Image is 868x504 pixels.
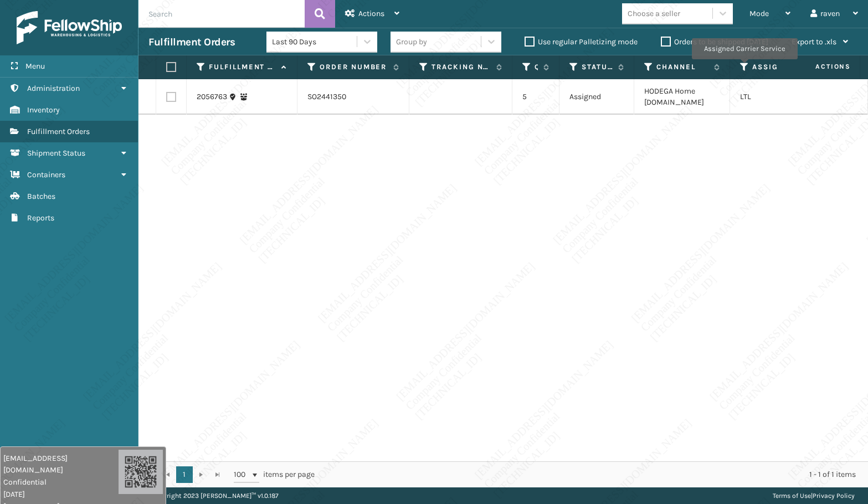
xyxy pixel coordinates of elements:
label: Status [582,62,613,72]
span: 100 [234,469,250,480]
label: Order Number [320,62,388,72]
span: Reports [27,213,54,223]
span: Fulfillment Orders [27,127,90,136]
span: Inventory [27,105,60,115]
span: items per page [234,466,315,483]
span: Batches [27,192,55,201]
td: LTL [730,79,836,115]
label: Fulfillment Order Id [209,62,276,72]
label: Assigned Carrier Service [752,62,814,72]
div: Group by [396,36,427,48]
a: 2056763 [197,91,227,102]
p: Copyright 2023 [PERSON_NAME]™ v 1.0.187 [152,487,279,504]
td: SO2441350 [297,79,409,115]
label: Channel [656,62,708,72]
div: | [773,487,855,504]
span: Confidential [3,476,119,488]
img: logo [17,11,122,44]
label: Tracking Number [432,62,491,72]
span: Administration [27,84,80,93]
a: Terms of Use [773,492,811,500]
span: Export to .xls [792,37,836,47]
span: Menu [25,61,45,71]
div: Choose a seller [628,8,680,19]
div: 1 - 1 of 1 items [330,469,856,480]
h3: Fulfillment Orders [148,35,235,49]
td: 5 [512,79,559,115]
span: Containers [27,170,65,179]
a: 1 [176,466,193,483]
label: Orders to be shipped [DATE] [661,37,768,47]
div: Last 90 Days [272,36,358,48]
span: Actions [358,9,384,18]
span: [DATE] [3,488,119,500]
span: [EMAIL_ADDRESS][DOMAIN_NAME] [3,452,119,476]
td: Assigned [559,79,634,115]
label: Use regular Palletizing mode [525,37,638,47]
span: Mode [749,9,769,18]
a: Privacy Policy [813,492,855,500]
td: HODEGA Home [DOMAIN_NAME] [634,79,730,115]
label: Quantity [535,62,538,72]
span: Actions [780,58,857,76]
span: Shipment Status [27,148,85,158]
